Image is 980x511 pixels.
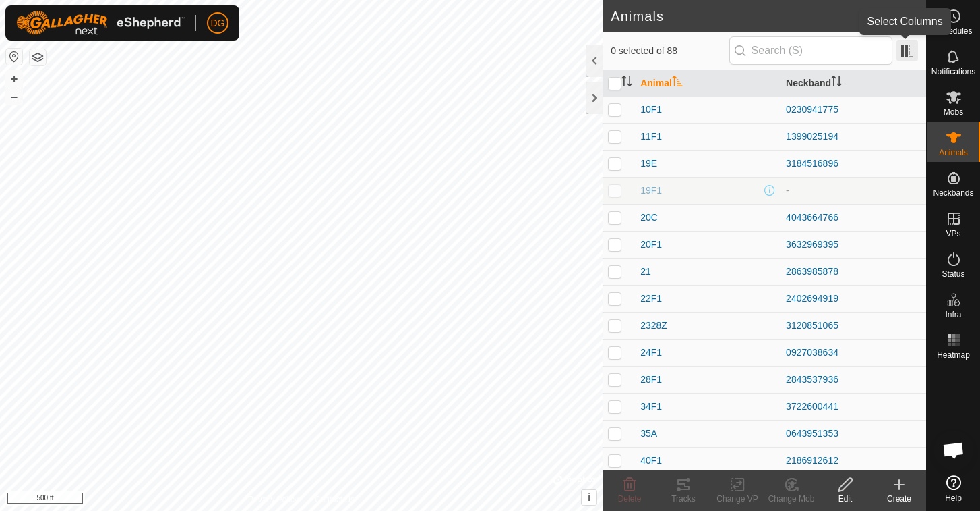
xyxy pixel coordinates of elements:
span: Animals [939,149,968,157]
span: 0 selected of 88 [611,44,729,58]
div: 4043664766 [786,211,921,225]
span: 19E [640,157,657,171]
span: 11F1 [640,130,662,144]
span: Heatmap [937,351,970,359]
div: 2186912612 [786,454,921,468]
div: 3184516896 [786,157,921,171]
span: Help [945,494,962,502]
div: 1399025194 [786,130,921,144]
div: 0230941775 [786,103,921,117]
span: VPs [946,230,960,238]
div: 0643951353 [786,427,921,441]
button: Map Layers [30,49,46,65]
span: 22F1 [640,292,662,306]
p-sorticon: Activate to sort [672,78,683,88]
div: Open chat [933,430,974,470]
span: Status [942,270,964,278]
p-sorticon: Activate to sort [621,78,632,88]
a: Privacy Policy [248,493,299,506]
h2: Animals [611,8,898,24]
input: Search (S) [729,36,892,65]
div: 3120851065 [786,319,921,333]
span: Schedules [934,27,972,35]
button: Reset Map [6,49,22,65]
span: 28F1 [640,373,662,387]
div: 2402694919 [786,292,921,306]
span: 20F1 [640,238,662,252]
span: Mobs [944,108,963,116]
a: Help [927,470,980,508]
span: DG [211,16,225,30]
span: Notifications [931,68,975,76]
span: 2328Z [640,319,667,333]
button: i [582,490,596,505]
img: Gallagher Logo [16,11,185,35]
th: Neckband [780,70,926,97]
span: 34F1 [640,400,662,414]
div: Create [872,493,926,505]
span: 40F1 [640,454,662,468]
p-sorticon: Activate to sort [831,78,842,88]
span: 88 [898,6,913,26]
div: - [786,184,921,198]
div: 3632969395 [786,238,921,252]
a: Contact Us [315,493,355,506]
span: i [588,491,590,503]
th: Animal [635,70,780,97]
div: Tracks [656,493,710,505]
div: Change Mob [764,493,818,505]
span: Infra [945,311,961,319]
button: + [6,71,22,87]
div: 2863985878 [786,265,921,279]
span: 19F1 [640,184,662,198]
div: Edit [818,493,872,505]
div: Change VP [710,493,764,505]
div: 3722600441 [786,400,921,414]
span: 20C [640,211,658,225]
span: 35A [640,427,657,441]
div: 2843537936 [786,373,921,387]
div: 0927038634 [786,346,921,360]
span: Neckbands [933,189,973,197]
span: Delete [618,494,642,504]
span: 21 [640,265,651,279]
button: – [6,88,22,105]
span: 10F1 [640,103,662,117]
span: 24F1 [640,346,662,360]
